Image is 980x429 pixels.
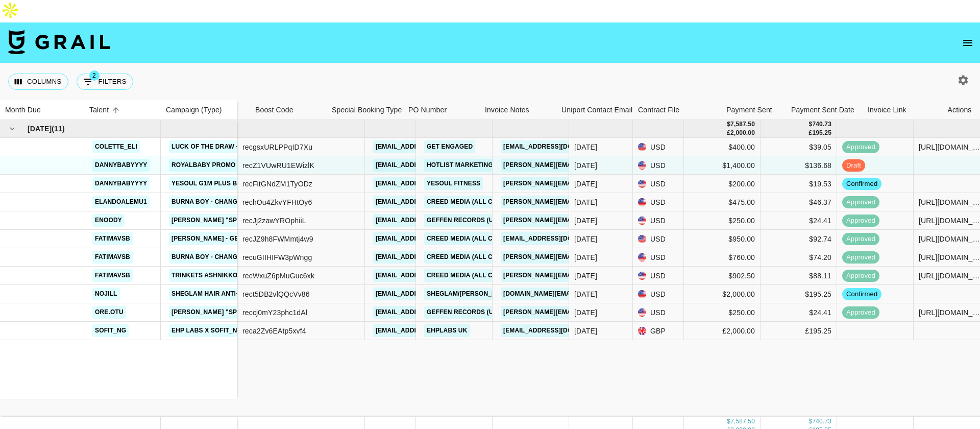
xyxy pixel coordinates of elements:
div: 7,587.50 [730,120,755,129]
div: $200.00 [684,175,761,193]
a: [EMAIL_ADDRESS][DOMAIN_NAME] [501,140,615,153]
div: rechOu4ZkvYFHtOy6 [242,197,312,207]
a: Luck of the Draw - [PERSON_NAME] [169,140,295,153]
button: Show filters [77,74,133,90]
div: $ [727,417,730,426]
div: Contract File [638,100,679,120]
span: draft [842,161,865,171]
span: confirmed [842,290,881,299]
div: Contract File [633,100,709,120]
div: PO Number [408,100,447,120]
div: $74.20 [761,248,837,267]
div: recuGIIHIFW3pWngg [242,252,312,263]
a: YESOUL G1M PLUS Bike 1x60 second integration video [169,177,360,190]
span: approved [842,308,879,318]
a: Get Engaged [424,140,475,153]
div: 740.73 [812,120,831,129]
div: $46.37 [761,193,837,211]
span: 2 [89,70,100,81]
div: USD [633,303,684,322]
a: [PERSON_NAME][EMAIL_ADDRESS][PERSON_NAME][DOMAIN_NAME] [501,306,720,319]
div: USD [633,267,684,285]
span: approved [842,234,879,244]
div: Invoice Link [868,100,906,120]
div: 195.25 [812,129,831,137]
a: colette_eli [92,140,140,153]
a: Burna Boy - Change Your Mind (feat. [GEOGRAPHIC_DATA]) [169,251,373,264]
div: USD [633,248,684,267]
div: Sep '25 [574,252,597,263]
div: USD [633,230,684,248]
div: $475.00 [684,193,761,211]
div: Payment Sent Date [791,100,854,120]
div: £ [809,129,813,137]
a: [DOMAIN_NAME][EMAIL_ADDRESS][DOMAIN_NAME] [501,288,666,300]
a: [PERSON_NAME][EMAIL_ADDRESS][DOMAIN_NAME] [501,159,667,172]
div: Invoice Notes [485,100,529,120]
span: approved [842,198,879,207]
div: $ [809,417,813,426]
a: [PERSON_NAME][EMAIL_ADDRESS][DOMAIN_NAME] [501,177,667,190]
button: Select columns [8,74,68,90]
a: [PERSON_NAME][EMAIL_ADDRESS][PERSON_NAME][DOMAIN_NAME] [501,269,720,282]
div: £195.25 [761,322,837,340]
a: [EMAIL_ADDRESS][DOMAIN_NAME] [373,251,487,264]
div: $760.00 [684,248,761,267]
a: Geffen Records (Universal Music) [424,214,551,227]
button: Sort [109,103,123,117]
a: fatimavsb [92,269,133,282]
div: $19.53 [761,175,837,193]
a: [EMAIL_ADDRESS][DOMAIN_NAME] [373,140,487,153]
div: USD [633,285,684,303]
div: Actions [948,100,972,120]
a: Royalbaby Promo [169,159,238,172]
button: hide children [5,122,19,136]
div: Sep '25 [574,307,597,318]
div: $ [727,120,730,129]
a: fatimavsb [92,251,133,264]
div: Uniport Contact Email [561,100,632,120]
div: USD [633,156,684,175]
div: $950.00 [684,230,761,248]
div: £2,000.00 [684,322,761,340]
div: USD [633,211,684,230]
div: 740.73 [812,417,831,426]
div: $24.41 [761,303,837,322]
a: [PERSON_NAME][EMAIL_ADDRESS][DOMAIN_NAME] [501,251,667,264]
div: $39.05 [761,138,837,156]
div: Payment Sent [709,100,786,120]
div: $136.68 [761,156,837,175]
a: dannybabyyyy [92,159,150,172]
div: Month Due [5,100,41,120]
div: Special Booking Type [327,100,403,120]
a: [PERSON_NAME] "Spend it" Sped Up [169,306,292,319]
div: Campaign (Type) [161,100,237,120]
div: recWxuZ6pMuGuc6xk [242,271,314,281]
div: $ [809,120,813,129]
div: 2,000.00 [730,129,755,137]
a: Burna Boy - Change Your Mind (feat. [GEOGRAPHIC_DATA]) [169,196,373,208]
a: [EMAIL_ADDRESS][DOMAIN_NAME] [373,196,487,208]
div: $902.50 [684,267,761,285]
div: recgsxURLPPqID7Xu [242,142,312,152]
div: $250.00 [684,303,761,322]
a: Hotlist Marketing [424,159,496,172]
div: recJZ9h8FWMmtj4w9 [242,234,313,244]
a: [PERSON_NAME][EMAIL_ADDRESS][DOMAIN_NAME] [501,196,667,208]
div: Invoice Link [863,100,939,120]
a: SHEGLAM Hair Anti-Burn Hot Comb x 1TT Crossposted to IGR [169,288,386,300]
div: USD [633,138,684,156]
span: approved [842,216,879,226]
a: elandoalemu1 [92,196,150,208]
div: GBP [633,322,684,340]
a: ore.otu [92,306,126,319]
div: Uniport Contact Email [556,100,633,120]
a: fatimavsb [92,232,133,245]
a: [EMAIL_ADDRESS][DOMAIN_NAME] [373,324,487,337]
img: Grail Talent [8,30,110,54]
span: [DATE] [28,124,52,134]
span: approved [842,253,879,263]
a: sofit_ng [92,324,129,337]
div: Payment Sent Date [786,100,863,120]
div: Sep '25 [574,326,597,336]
